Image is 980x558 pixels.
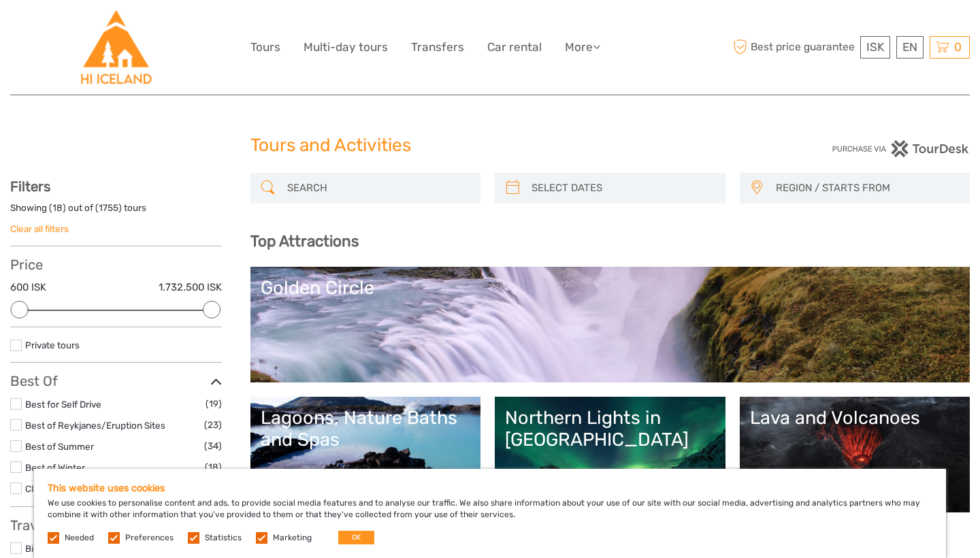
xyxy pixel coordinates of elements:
span: Best price guarantee [730,36,857,59]
img: Hostelling International [79,10,153,84]
a: Best of Summer [25,441,94,452]
div: EN [896,36,924,59]
input: SELECT DATES [526,176,719,200]
a: Clear all filters [10,223,69,234]
span: (34) [204,438,222,454]
label: Statistics [205,532,242,544]
div: Lagoons, Nature Baths and Spas [261,407,471,451]
a: Golden Circle [261,277,960,372]
a: Car rental [487,37,542,57]
a: Lagoons, Nature Baths and Spas [261,407,471,502]
button: REGION / STARTS FROM [770,177,964,199]
h3: Price [10,257,222,273]
div: Northern Lights in [GEOGRAPHIC_DATA] [505,407,715,451]
span: (23) [204,417,222,433]
a: Lava and Volcanoes [750,407,960,502]
strong: Filters [10,178,50,195]
span: 0 [952,40,964,54]
span: (19) [206,396,222,412]
a: Bicycle [25,543,55,554]
button: OK [338,531,374,544]
a: Best for Self Drive [25,399,101,410]
a: Best of Reykjanes/Eruption Sites [25,420,165,431]
label: 18 [52,201,63,214]
input: SEARCH [282,176,474,200]
span: (18) [205,459,222,475]
div: Lava and Volcanoes [750,407,960,429]
img: PurchaseViaTourDesk.png [832,140,970,157]
label: 1755 [99,201,118,214]
label: 600 ISK [10,280,46,295]
label: Marketing [273,532,312,544]
h3: Travel Method [10,517,222,534]
h1: Tours and Activities [250,135,730,157]
div: We use cookies to personalise content and ads, to provide social media features and to analyse ou... [34,469,946,558]
a: Best of Winter [25,462,85,473]
label: Needed [65,532,94,544]
label: Preferences [125,532,174,544]
a: Tours [250,37,280,57]
b: Top Attractions [250,232,359,250]
a: More [565,37,600,57]
a: Northern Lights in [GEOGRAPHIC_DATA] [505,407,715,502]
a: Classic Tours [25,483,80,494]
a: Transfers [411,37,464,57]
span: ISK [866,40,884,54]
a: Private tours [25,340,80,350]
div: Showing ( ) out of ( ) tours [10,201,222,223]
h5: This website uses cookies [48,482,932,494]
a: Multi-day tours [304,37,388,57]
div: Golden Circle [261,277,960,299]
label: 1.732.500 ISK [159,280,222,295]
h3: Best Of [10,373,222,389]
